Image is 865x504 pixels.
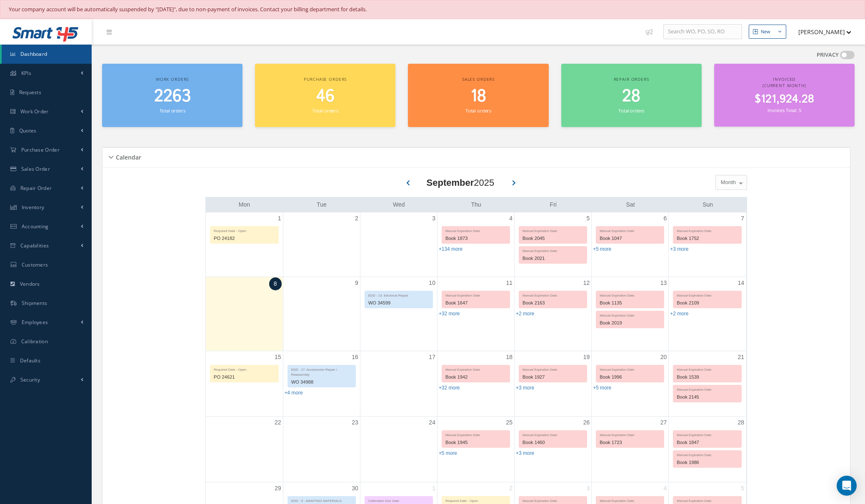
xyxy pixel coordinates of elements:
a: October 1, 2025 [430,482,437,494]
div: Book 1996 [596,372,664,382]
a: Show 5 more events [593,246,611,252]
div: Book 1752 [673,234,741,243]
div: 2025 [427,176,495,190]
div: Book 2019 [596,318,664,328]
div: Book 1945 [442,438,510,447]
span: Vendors [20,280,40,287]
a: Monday [237,200,252,210]
span: Inventory [22,204,45,211]
div: Manual Expiration Date [596,311,664,318]
a: September 16, 2025 [350,351,360,363]
span: Defaults [20,357,40,364]
div: Manual Expiration Date [442,227,510,234]
div: Manual Expiration Date [596,431,664,438]
a: September 24, 2025 [427,417,437,429]
span: Work orders [156,76,189,82]
td: September 2, 2025 [283,212,360,277]
a: September 3, 2025 [430,212,437,225]
div: EDD - 13. Electrical Repair [365,291,432,298]
div: EDD - 9 - AWAITING MATERIALS [288,497,355,504]
a: Show 3 more events [670,246,688,252]
a: Repair orders 28 Total orders [561,64,702,127]
a: September 19, 2025 [582,351,592,363]
span: Purchase Order [21,146,60,153]
div: Calibration Due Date [365,497,432,504]
a: Show 3 more events [516,385,534,391]
a: September 13, 2025 [659,277,669,289]
a: September 8, 2025 [269,277,282,290]
td: September 3, 2025 [360,212,437,277]
div: Required Date - Open [210,227,278,234]
div: Book 1986 [673,458,741,467]
a: Show 134 more events [439,246,462,252]
a: Show 32 more events [439,311,460,317]
div: Book 1460 [519,438,587,447]
td: September 15, 2025 [206,351,283,417]
a: September 7, 2025 [739,212,746,225]
small: Total orders [618,107,644,114]
a: September 17, 2025 [427,351,437,363]
div: EDD - 17. Accessories Repair / Reassembly [288,365,355,377]
span: Invoiced [773,76,795,82]
div: Book 1873 [442,234,510,243]
div: Manual Expiration Date [673,451,741,458]
a: Show 5 more events [593,385,611,391]
div: Manual Expiration Date [519,365,587,372]
div: Manual Expiration Date [442,431,510,438]
div: Manual Expiration Date [673,497,741,504]
td: September 6, 2025 [592,212,669,277]
td: September 11, 2025 [437,277,514,351]
a: Show 2 more events [516,311,534,317]
span: $121,924.28 [755,91,814,107]
div: Book 2145 [673,392,741,402]
div: Manual Expiration Date [596,227,664,234]
td: September 19, 2025 [515,351,592,417]
div: Book 1847 [673,438,741,447]
td: September 1, 2025 [206,212,283,277]
a: Show 32 more events [439,385,460,391]
div: Manual Expiration Date [519,247,587,254]
span: Customers [22,261,48,268]
div: Book 1539 [673,372,741,382]
div: Manual Expiration Date [519,227,587,234]
small: Total orders [465,107,491,114]
div: Book 2045 [519,234,587,243]
a: September 22, 2025 [273,417,283,429]
a: Tuesday [315,200,328,210]
span: Security [20,376,40,383]
a: September 4, 2025 [507,212,514,225]
div: New [761,28,770,35]
div: WO 34599 [365,298,432,308]
div: PO 24621 [210,372,278,382]
a: October 3, 2025 [585,482,591,494]
span: Quotes [19,127,37,134]
a: Purchase orders 46 Total orders [255,64,395,127]
td: September 21, 2025 [669,351,746,417]
td: September 9, 2025 [283,277,360,351]
div: Book 1927 [519,372,587,382]
div: Manual Expiration Date [442,291,510,298]
div: WO 34988 [288,377,355,387]
span: Sales Order [21,165,50,172]
td: September 13, 2025 [592,277,669,351]
span: Month [719,178,736,187]
span: 2263 [154,85,191,108]
div: Book 2021 [519,254,587,263]
div: Book 1135 [596,298,664,308]
b: September [427,177,474,188]
td: September 14, 2025 [669,277,746,351]
div: PO 24182 [210,234,278,243]
button: New [749,25,786,39]
label: PRIVACY [817,51,839,59]
td: September 24, 2025 [360,417,437,482]
a: Show 5 more events [439,450,457,456]
a: Wednesday [391,200,407,210]
a: October 5, 2025 [739,482,746,494]
a: Saturday [625,200,637,210]
a: September 20, 2025 [659,351,669,363]
a: Friday [548,200,558,210]
td: September 16, 2025 [283,351,360,417]
span: Repair orders [614,76,649,82]
span: (Current Month) [762,82,806,88]
span: 18 [470,85,486,108]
